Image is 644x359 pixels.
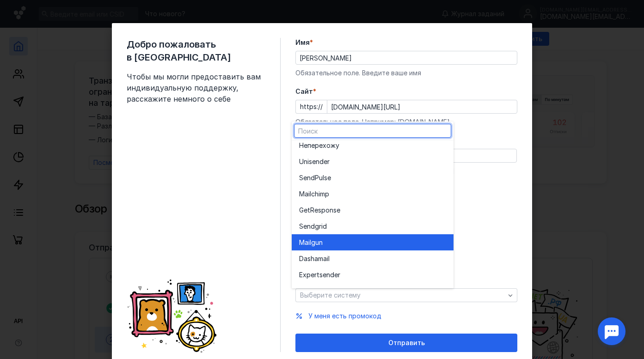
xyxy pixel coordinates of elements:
span: Ex [299,270,307,280]
span: Sendgr [299,222,321,231]
span: G [299,206,304,215]
span: Выберите систему [300,291,361,299]
span: l [328,254,330,263]
span: pertsender [307,270,340,280]
button: Sendgrid [292,218,454,234]
span: r [327,157,330,166]
span: Mind [299,286,314,296]
span: e [327,173,331,183]
button: Отправить [295,334,517,352]
span: Отправить [388,339,425,347]
span: У меня есть промокод [308,312,381,320]
div: Обязательное поле. Введите ваше имя [295,68,517,78]
button: SendPulse [292,170,454,186]
button: У меня есть промокод [308,311,381,321]
span: перехожу [307,141,339,150]
div: Обязательное поле. Например: [DOMAIN_NAME] [295,117,517,127]
span: Unisende [299,157,327,166]
button: GetResponse [292,202,454,218]
span: Cайт [295,87,313,96]
span: p [325,189,329,199]
button: Dashamail [292,250,454,267]
button: Expertsender [292,267,454,283]
span: box [314,286,326,296]
button: Mailchimp [292,186,454,202]
span: Имя [295,38,310,47]
span: Добро пожаловать в [GEOGRAPHIC_DATA] [127,38,265,64]
button: Mindbox [292,283,454,299]
span: id [321,222,327,231]
span: etResponse [304,206,340,215]
div: grid [292,140,454,288]
button: Выберите систему [295,288,517,302]
span: Dashamai [299,254,328,263]
button: Неперехожу [292,137,454,153]
input: Поиск [294,124,451,137]
span: SendPuls [299,173,327,183]
button: Unisender [292,153,454,170]
span: gun [311,238,323,247]
span: Чтобы мы могли предоставить вам индивидуальную поддержку, расскажите немного о себе [127,71,265,104]
span: Mailchim [299,189,325,199]
button: Mailgun [292,234,454,250]
span: Не [299,141,307,150]
span: Mail [299,238,311,247]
